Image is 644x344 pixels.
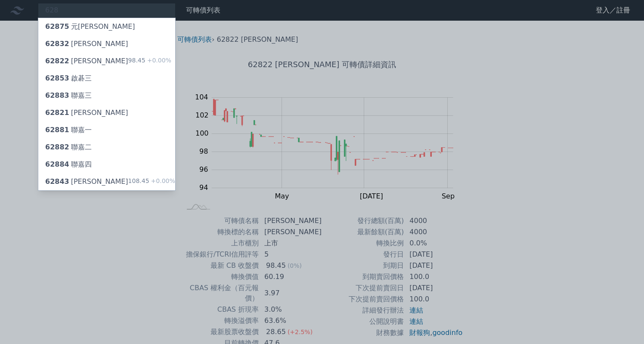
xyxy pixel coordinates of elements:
a: 62832[PERSON_NAME] [38,35,175,53]
span: 62884 [45,160,69,168]
a: 62882聯嘉二 [38,139,175,156]
a: 62822[PERSON_NAME] 98.45+0.00% [38,53,175,70]
div: [PERSON_NAME] [45,108,128,118]
div: 聯嘉二 [45,142,92,152]
a: 62881聯嘉一 [38,121,175,139]
a: 62875元[PERSON_NAME] [38,18,175,35]
a: 62853啟碁三 [38,70,175,87]
a: 62884聯嘉四 [38,156,175,173]
div: 啟碁三 [45,73,92,84]
span: 62821 [45,108,69,117]
a: 62821[PERSON_NAME] [38,104,175,121]
span: +0.00% [146,57,171,64]
span: 62832 [45,40,69,48]
span: 62882 [45,143,69,151]
div: 聯嘉一 [45,125,92,135]
div: [PERSON_NAME] [45,177,128,187]
div: 98.45 [128,56,171,66]
div: 聯嘉四 [45,159,92,170]
div: 元[PERSON_NAME] [45,22,135,32]
span: 62853 [45,74,69,82]
span: +0.00% [149,177,175,184]
div: 108.45 [128,177,175,187]
div: [PERSON_NAME] [45,56,128,66]
span: 62843 [45,177,69,186]
span: 62875 [45,22,69,31]
a: 62883聯嘉三 [38,87,175,104]
div: [PERSON_NAME] [45,39,128,49]
span: 62883 [45,91,69,99]
span: 62822 [45,57,69,65]
span: 62881 [45,126,69,134]
a: 62843[PERSON_NAME] 108.45+0.00% [38,173,175,190]
div: 聯嘉三 [45,90,92,101]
